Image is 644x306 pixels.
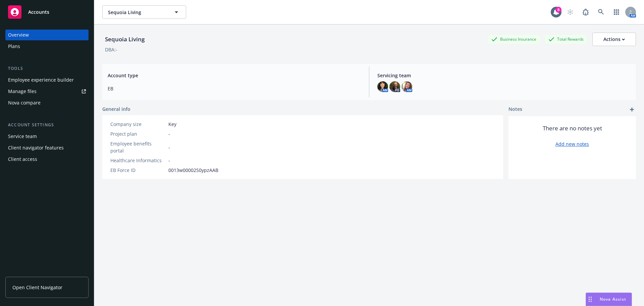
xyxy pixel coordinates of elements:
div: Sequoia Living [102,35,147,44]
div: Healthcare Informatics [110,157,166,164]
a: Employee experience builder [5,75,89,85]
a: Client access [5,154,89,165]
div: Manage files [8,86,37,97]
div: Service team [8,131,37,142]
div: Client navigator features [8,142,64,153]
button: Sequoia Living [102,5,186,19]
span: Accounts [28,9,49,15]
img: photo [401,81,412,92]
div: EB Force ID [110,167,166,174]
div: Tools [5,65,89,72]
span: Sequoia Living [108,9,166,16]
a: Overview [5,30,89,40]
div: Overview [8,30,29,40]
span: - [168,157,170,164]
a: Accounts [5,3,89,21]
button: Actions [592,33,636,46]
div: Employee benefits portal [110,140,166,154]
a: Start snowing [563,5,577,19]
div: 8 [555,7,561,13]
span: Servicing team [377,72,631,79]
a: Manage files [5,86,89,97]
span: There are no notes yet [543,124,602,132]
span: General info [102,105,130,113]
span: - [168,130,170,137]
a: Add new notes [555,140,589,147]
a: add [628,105,636,114]
div: Business Insurance [488,35,540,43]
a: Plans [5,41,89,52]
button: Nova Assist [586,293,632,306]
a: Service team [5,131,89,142]
div: Company size [110,121,166,128]
span: Notes [508,105,522,114]
span: Key [168,121,176,128]
div: DBA: - [105,46,117,53]
a: Report a Bug [579,5,592,19]
a: Nova compare [5,97,89,108]
img: photo [389,81,400,92]
div: Project plan [110,130,166,137]
a: Client navigator features [5,142,89,153]
span: EB [108,85,361,92]
div: Nova compare [8,97,41,108]
div: Drag to move [586,293,594,306]
span: Open Client Navigator [12,284,62,291]
span: 0013w00002S0ypzAAB [168,167,218,174]
div: Client access [8,154,37,165]
div: Plans [8,41,20,52]
a: Search [594,5,608,19]
span: - [168,144,170,151]
div: Total Rewards [545,35,587,43]
img: photo [377,81,388,92]
a: Switch app [610,5,623,19]
div: Account settings [5,122,89,128]
span: Account type [108,72,361,79]
span: Nova Assist [600,296,626,302]
div: Employee experience builder [8,75,74,85]
div: Actions [603,33,625,46]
